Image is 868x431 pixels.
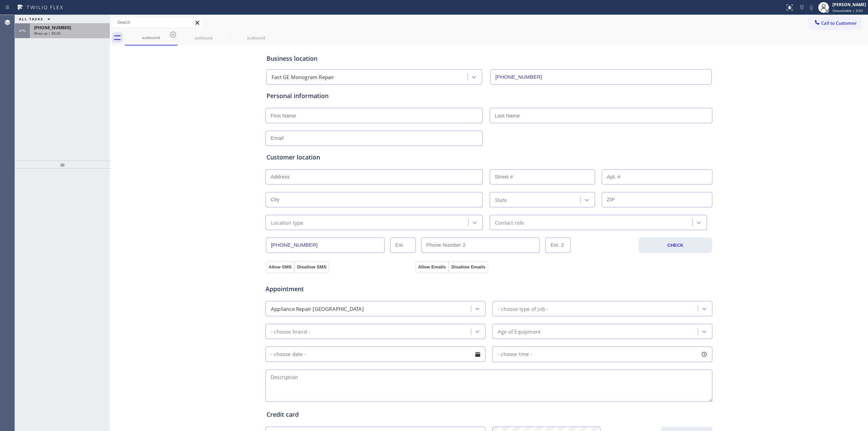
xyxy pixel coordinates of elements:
[266,261,294,273] button: Allow SMS
[490,108,712,123] input: Last Name
[265,108,483,123] input: First Name
[265,346,486,362] input: - choose date -
[34,31,61,36] span: Wrap up | 00:06
[807,3,816,12] button: Mute
[832,2,866,7] div: [PERSON_NAME]
[498,327,540,335] div: Age of Equipment
[272,73,334,81] div: Fast GE Monogram Repair
[449,261,488,273] button: Disallow Emails
[266,238,385,253] input: Phone Number
[495,196,507,204] div: State
[495,219,524,226] div: Contact role
[490,169,595,185] input: Street #
[265,192,483,207] input: City
[639,238,712,253] button: CHECK
[421,238,540,253] input: Phone Number 2
[390,238,416,253] input: Ext.
[271,327,310,335] div: - choose brand -
[832,8,863,13] span: Unavailable | 3:53
[267,54,711,63] div: Business location
[267,91,711,100] div: Personal information
[545,238,571,253] input: Ext. 2
[294,261,329,273] button: Disallow SMS
[267,410,711,419] div: Credit card
[602,169,713,185] input: Apt. #
[271,219,303,226] div: Location type
[15,15,57,23] button: ALL TASKS
[265,131,483,146] input: Email
[602,192,713,207] input: ZIP
[267,153,711,162] div: Customer location
[112,17,203,28] input: Search
[821,20,857,26] span: Call to Customer
[271,305,364,313] div: Appliance Repair [GEOGRAPHIC_DATA]
[265,169,483,185] input: Address
[415,261,449,273] button: Allow Emails
[809,17,861,30] button: Call to Customer
[125,35,177,40] div: outbound
[265,284,414,294] span: Appointment
[34,25,71,31] span: [PHONE_NUMBER]
[19,17,43,21] span: ALL TASKS
[498,305,548,313] div: - choose type of job -
[498,351,532,357] span: - choose time -
[231,35,282,40] div: outbound
[178,35,229,40] div: outbound
[490,69,712,85] input: Phone Number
